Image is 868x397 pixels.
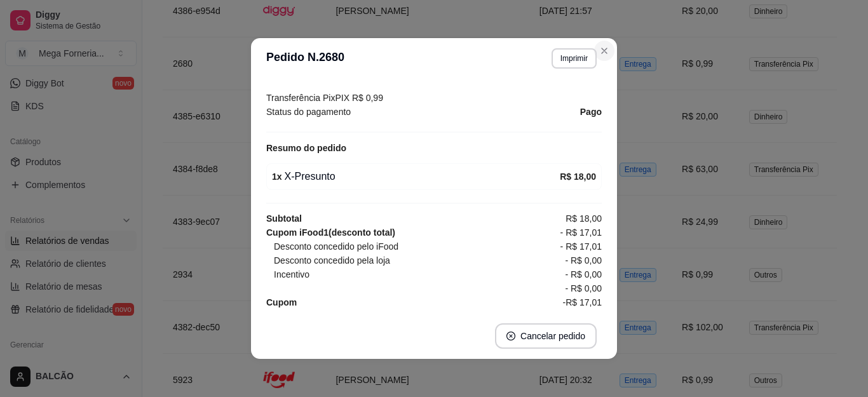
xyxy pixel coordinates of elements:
[266,213,302,224] strong: Subtotal
[565,267,602,281] span: - R$ 0,00
[266,48,344,69] h3: Pedido N. 2680
[552,48,597,69] button: Imprimir
[560,225,602,239] span: - R$ 17,01
[274,253,390,267] span: Desconto concedido pela loja
[580,107,602,117] strong: Pago
[495,323,597,349] button: close-circleCancelar pedido
[349,93,383,103] span: R$ 0,99
[272,169,560,184] div: X-Presunto
[566,212,602,225] span: R$ 18,00
[274,267,309,281] span: Incentivo
[565,281,602,295] span: - R$ 0,00
[560,172,596,182] strong: R$ 18,00
[266,93,349,103] span: Transferência Pix PIX
[563,295,602,309] span: -R$ 17,01
[506,332,515,340] span: close-circle
[274,239,398,253] span: Desconto concedido pelo iFood
[560,239,602,253] span: - R$ 17,01
[272,172,282,182] strong: 1 x
[594,41,614,61] button: Close
[565,253,602,267] span: - R$ 0,00
[266,105,351,119] span: Status do pagamento
[266,143,346,153] strong: Resumo do pedido
[266,227,395,238] strong: Cupom iFood 1 (desconto total)
[266,297,297,307] strong: Cupom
